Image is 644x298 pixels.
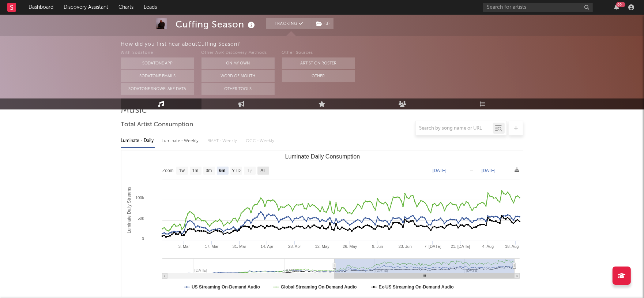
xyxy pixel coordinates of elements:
[260,168,265,174] text: All
[280,284,357,290] text: Global Streaming On-Demand Audio
[121,150,523,297] svg: Luminate Daily Consumption
[372,244,383,249] text: 9. Jun
[176,18,257,30] div: Cuffing Season
[142,236,144,241] text: 0
[433,168,447,173] text: [DATE]
[192,168,198,174] text: 1m
[206,168,212,174] text: 3m
[312,18,334,29] span: ( 3 )
[126,187,131,233] text: Luminate Daily Streams
[424,244,441,249] text: 7. [DATE]
[282,70,355,82] button: Other
[138,216,144,220] text: 50k
[121,57,194,69] button: Sodatone App
[121,135,155,147] div: Luminate - Daily
[483,3,593,12] input: Search for artists
[121,106,147,115] span: Music
[121,83,194,95] button: Sodatone Snowflake Data
[121,70,194,82] button: Sodatone Emails
[469,168,474,173] text: →
[205,244,219,249] text: 17. Mar
[121,49,194,57] div: With Sodatone
[219,168,225,174] text: 6m
[162,135,200,147] div: Luminate - Weekly
[416,126,493,131] input: Search by song name or URL
[614,4,619,10] button: 99+
[282,57,355,69] button: Artist on Roster
[232,244,246,249] text: 31. Mar
[231,168,240,174] text: YTD
[202,83,275,95] button: Other Tools
[398,244,411,249] text: 23. Jun
[451,244,470,249] text: 21. [DATE]
[482,168,496,173] text: [DATE]
[312,18,334,29] button: (3)
[315,244,329,249] text: 12. May
[505,244,519,249] text: 18. Aug
[135,195,144,200] text: 100k
[202,70,275,82] button: Word Of Mouth
[247,168,252,174] text: 1y
[179,168,185,174] text: 1w
[162,168,174,174] text: Zoom
[202,49,275,57] div: Other A&R Discovery Methods
[266,18,312,29] button: Tracking
[178,244,190,249] text: 3. Mar
[202,57,275,69] button: On My Own
[121,120,193,129] span: Total Artist Consumption
[379,284,454,290] text: Ex-US Streaming On-Demand Audio
[282,49,355,57] div: Other Sources
[482,244,494,249] text: 4. Aug
[260,244,273,249] text: 14. Apr
[285,153,360,160] text: Luminate Daily Consumption
[616,2,625,7] div: 99 +
[288,244,301,249] text: 28. Apr
[343,244,357,249] text: 26. May
[192,284,260,290] text: US Streaming On-Demand Audio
